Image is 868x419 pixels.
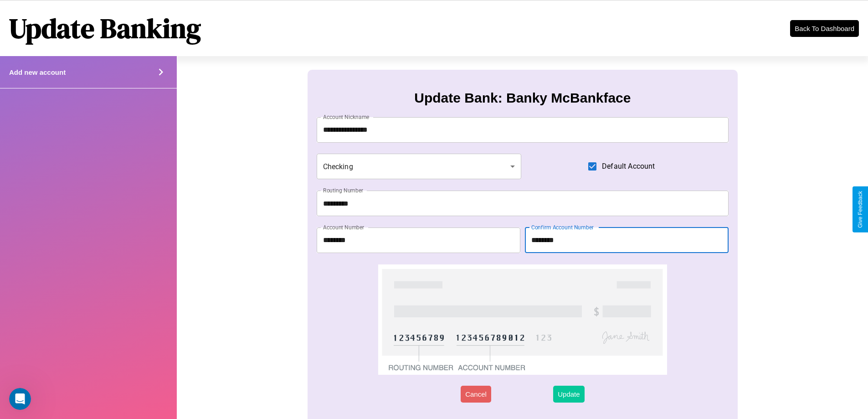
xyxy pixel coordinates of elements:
label: Account Number [323,223,364,231]
span: Default Account [602,161,655,172]
button: Back To Dashboard [790,20,859,37]
img: check [378,264,667,375]
label: Account Nickname [323,113,370,121]
h3: Update Bank: Banky McBankface [414,90,631,106]
h4: Add new account [9,68,66,76]
button: Update [553,386,584,403]
h1: Update Banking [9,10,201,47]
div: Checking [317,154,522,179]
iframe: Intercom live chat [9,388,31,410]
label: Routing Number [323,186,363,194]
label: Confirm Account Number [531,223,594,231]
button: Cancel [461,386,491,403]
div: Give Feedback [857,191,863,228]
